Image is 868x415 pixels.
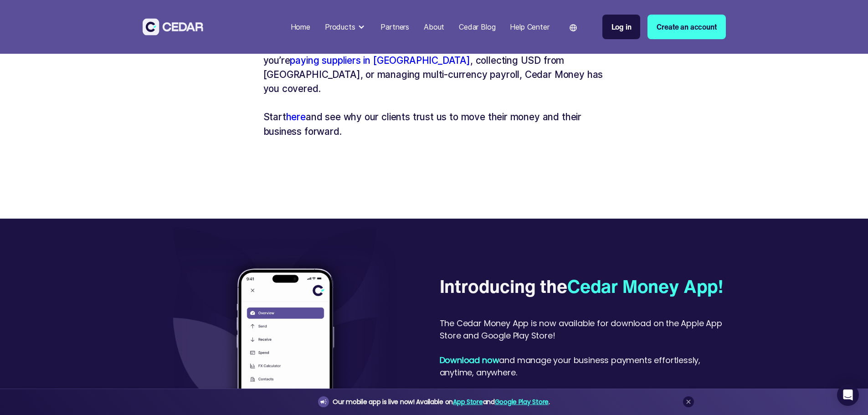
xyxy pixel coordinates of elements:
div: Log in [611,21,632,32]
div: Introducing the [440,273,724,299]
div: Cedar Blog [459,21,495,32]
strong: Download now [440,354,499,366]
a: paying suppliers in [GEOGRAPHIC_DATA] [290,55,470,66]
p: ‍ [263,138,605,153]
div: Partners [380,21,409,32]
a: here [286,111,306,123]
div: Help Center [510,21,549,32]
div: Home [291,21,310,32]
a: Cedar Blog [455,17,499,37]
a: Create an account [647,15,725,39]
div: About [424,21,444,32]
p: Join the growing list of high-volume operators who’ve streamlined their , slashed costs, and rega... [263,25,605,96]
div: The Cedar Money App is now available for download on the Apple App Store and Google Play Store! a... [440,317,726,379]
a: Help Center [506,17,553,37]
a: Home [287,17,314,37]
p: Start and see why our clients trust us to move their money and their business forward. [263,110,605,138]
div: Our mobile app is live now! Available on and . [333,396,550,408]
a: About [420,17,448,37]
a: App Store [453,397,483,406]
div: Open Intercom Messenger [837,384,859,406]
img: announcement [320,398,327,405]
a: Log in [602,15,641,39]
a: Partners [377,17,413,37]
span: Cedar Money App! [567,273,723,299]
a: Google Play Store [495,397,549,406]
img: world icon [570,24,577,31]
div: Products [325,21,355,32]
p: ‍ [263,96,605,110]
div: Products [321,18,370,36]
